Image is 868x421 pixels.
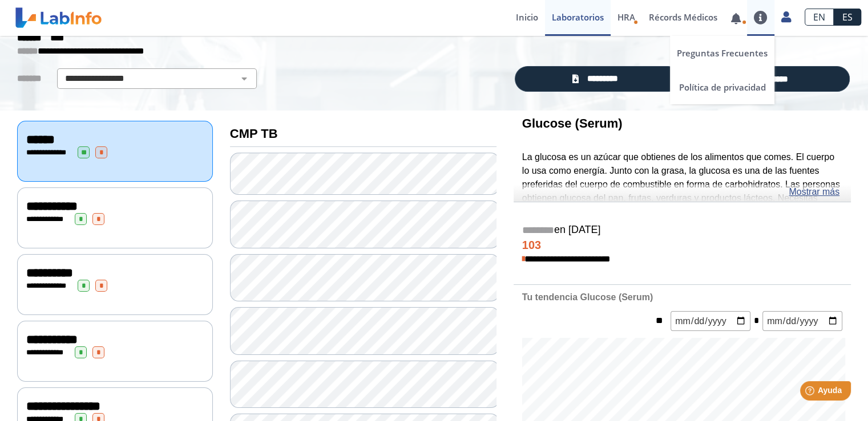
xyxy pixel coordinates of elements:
iframe: Help widget launcher [766,377,855,408]
span: HRA [617,11,635,23]
p: La glucosa es un azúcar que obtienes de los alimentos que comes. El cuerpo lo usa como energía. J... [522,150,842,246]
a: Mostrar más [789,185,839,199]
a: Preguntas Frecuentes [670,36,774,70]
b: Tu tendencia Glucose (Serum) [522,292,653,302]
a: EN [805,9,834,26]
b: CMP TB [230,126,278,141]
input: mm/dd/yyyy [762,311,842,331]
h4: 103 [522,239,842,252]
a: ES [834,9,861,26]
a: Política de privacidad [670,70,774,104]
h5: en [DATE] [522,224,842,237]
b: Glucose (Serum) [522,116,623,130]
input: mm/dd/yyyy [671,311,750,331]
